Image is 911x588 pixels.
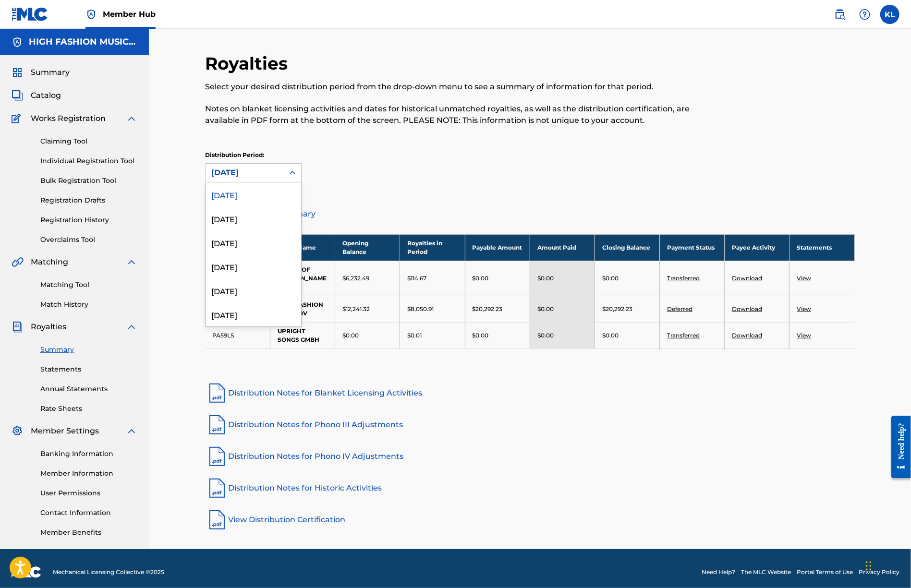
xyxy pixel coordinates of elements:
[31,256,68,268] span: Matching
[335,234,400,261] th: Opening Balance
[667,275,700,282] a: Transferred
[667,305,692,312] a: Deferred
[12,90,61,101] a: CatalogCatalog
[53,568,164,576] span: Mechanical Licensing Collective © 2025
[12,7,49,21] img: MLC Logo
[206,278,301,302] div: [DATE]
[29,36,137,48] h5: HIGH FASHION MUSIC BV
[732,305,762,312] a: Download
[12,256,24,268] img: Matching
[659,234,724,261] th: Payment Status
[40,508,137,518] a: Contact Information
[741,568,791,576] a: The MLC Website
[206,322,270,348] td: PA59LS
[537,331,554,340] p: $0.00
[206,382,855,405] a: Distribution Notes for Blanket Licensing Activities
[40,156,137,166] a: Individual Registration Tool
[12,425,23,437] img: Member Settings
[270,261,335,296] td: ESTATE OF [PERSON_NAME]
[407,331,422,340] p: $0.01
[602,331,619,340] p: $0.00
[40,280,137,290] a: Matching Tool
[270,234,335,261] th: Payee Name
[31,67,70,78] span: Summary
[31,425,99,437] span: Member Settings
[797,568,853,576] a: Portal Terms of Use
[40,300,137,310] a: Match History
[206,103,705,126] p: Notes on blanket licensing activities and dates for historical unmatched royalties, as well as th...
[31,90,61,101] span: Catalog
[206,230,301,254] div: [DATE]
[595,234,659,261] th: Closing Balance
[473,305,503,313] p: $20,292.23
[880,5,899,24] div: User Menu
[342,274,369,283] p: $6,232.49
[206,182,301,206] div: [DATE]
[732,332,762,339] a: Download
[126,256,137,268] img: expand
[667,332,700,339] a: Transferred
[206,254,301,278] div: [DATE]
[400,234,465,261] th: Royalties in Period
[12,90,23,101] img: Catalog
[830,5,850,24] a: Public Search
[602,274,619,283] p: $0.00
[537,305,554,313] p: $0.00
[725,234,790,261] th: Payee Activity
[702,568,735,576] a: Need Help?
[797,305,811,312] a: View
[859,9,871,20] img: help
[602,305,632,313] p: $20,292.23
[473,274,489,283] p: $0.00
[206,302,301,326] div: [DATE]
[863,542,911,588] iframe: Chat Widget
[537,274,554,283] p: $0.00
[206,445,855,468] a: Distribution Notes for Phono IV Adjustments
[12,67,23,78] img: Summary
[473,331,489,340] p: $0.00
[407,274,426,283] p: $114.67
[40,176,137,186] a: Bulk Registration Tool
[206,206,301,230] div: [DATE]
[206,413,855,436] a: Distribution Notes for Phono III Adjustments
[40,449,137,459] a: Banking Information
[126,321,137,333] img: expand
[40,364,137,374] a: Statements
[465,234,530,261] th: Payable Amount
[40,215,137,225] a: Registration History
[212,167,278,179] div: [DATE]
[863,542,911,588] div: Chatwidget
[855,5,875,24] div: Help
[40,345,137,355] a: Summary
[206,508,229,531] img: pdf
[206,477,229,500] img: pdf
[206,203,855,226] a: Distribution Summary
[732,275,762,282] a: Download
[103,9,156,20] span: Member Hub
[206,445,229,468] img: pdf
[12,36,23,48] img: Accounts
[530,234,595,261] th: Amount Paid
[31,321,66,333] span: Royalties
[206,81,705,93] p: Select your desired distribution period from the drop-down menu to see a summary of information f...
[85,9,97,20] img: Top Rightsholder
[866,552,872,580] div: Slepen
[206,413,229,436] img: pdf
[40,404,137,414] a: Rate Sheets
[342,305,370,313] p: $12,241.32
[797,275,811,282] a: View
[859,568,899,576] a: Privacy Policy
[31,113,106,124] span: Works Registration
[884,408,911,486] iframe: Resource Center
[40,136,137,146] a: Claiming Tool
[270,296,335,322] td: HIGH FASHION MUSIC BV
[12,321,23,333] img: Royalties
[206,53,293,74] h2: Royalties
[40,468,137,479] a: Member Information
[797,332,811,339] a: View
[12,67,70,78] a: SummarySummary
[206,477,855,500] a: Distribution Notes for Historic Activities
[834,9,846,20] img: search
